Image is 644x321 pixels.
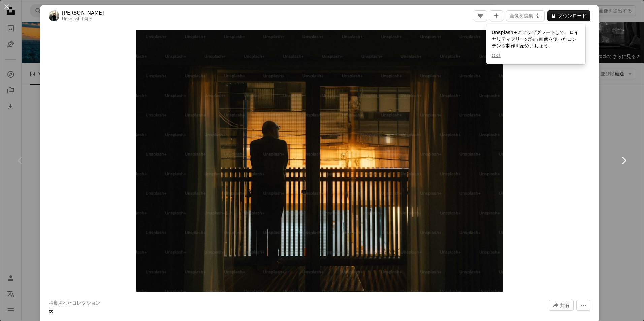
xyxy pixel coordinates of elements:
button: いいね！ [474,10,487,21]
div: Unsplash+にアップグレードして、ロイヤリティフリーの独占画像を使ったコンテンツ制作を始めましょう。 [486,24,585,64]
img: 夜、ドアの前に立つ人 [136,30,503,292]
a: 夜 [49,308,54,314]
h3: 特集されたコレクション [49,300,100,307]
button: この画像でズームインする [136,30,503,292]
div: 向け [62,16,104,22]
button: ダウンロード [547,10,590,21]
button: コレクションに追加する [490,10,503,21]
a: 次へ [604,128,644,193]
a: [PERSON_NAME] [62,10,104,16]
span: 共有 [560,300,570,310]
img: Giulia Squillaceのプロフィールを見る [49,10,59,21]
button: OK! [492,52,501,59]
a: Unsplash+ [62,16,84,21]
button: 画像を編集 [506,10,545,21]
button: その他のアクション [576,300,590,311]
button: このビジュアルを共有する [549,300,574,311]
